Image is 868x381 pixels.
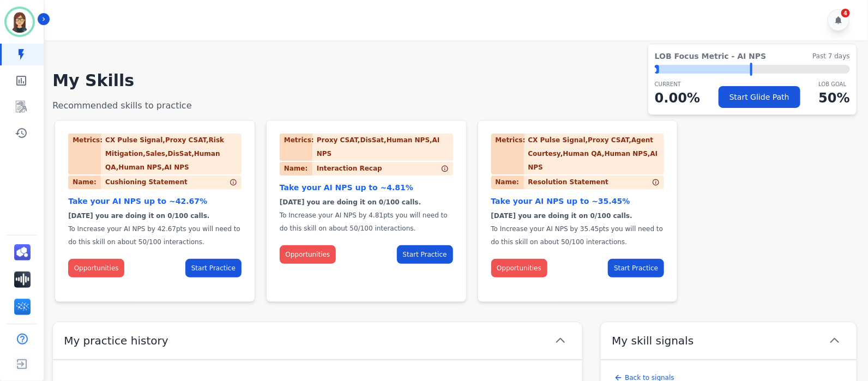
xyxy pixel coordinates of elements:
[491,225,664,246] span: To Increase your AI NPS by 35.45pts you will need to do this skill on about 50/100 interactions.
[655,65,659,74] div: ⬤
[7,9,33,35] img: Bordered avatar
[185,259,242,277] button: Start Practice
[68,196,242,207] div: Take your AI NPS up to ~42.67%
[280,162,312,176] div: Name:
[491,196,665,207] div: Take your AI NPS up to ~35.45%
[280,211,448,232] span: To Increase your AI NPS by 4.81pts you will need to do this skill on about 50/100 interactions.
[68,134,101,174] div: Metrics:
[612,333,694,348] span: My skill signals
[64,333,168,348] span: My practice history
[280,245,336,264] button: Opportunities
[655,80,700,88] p: CURRENT
[491,134,524,174] div: Metrics:
[819,88,850,108] p: 50 %
[397,245,453,264] button: Start Practice
[52,322,583,360] button: My practice history chevron up
[655,88,700,108] p: 0.00 %
[819,80,850,88] p: LOB Goal
[68,176,101,189] div: Name:
[828,334,841,347] svg: chevron up
[528,134,665,174] div: CX Pulse Signal,Proxy CSAT,Agent Courtesy,Human QA,Human NPS,AI NPS
[280,134,312,161] div: Metrics:
[719,86,800,108] button: Start Glide Path
[280,198,421,206] span: [DATE] you are doing it on 0/100 calls.
[491,259,547,277] button: Opportunities
[608,259,664,277] button: Start Practice
[491,176,524,189] div: Name:
[655,51,767,62] span: LOB Focus Metric - AI NPS
[280,182,453,193] div: Take your AI NPS up to ~4.81%
[600,322,857,360] button: My skill signals chevron up
[52,100,191,111] span: Recommended skills to practice
[841,9,850,17] div: 4
[317,134,453,161] div: Proxy CSAT,DisSat,Human NPS,AI NPS
[52,71,857,90] h1: My Skills
[105,134,242,174] div: CX Pulse Signal,Proxy CSAT,Risk Mitigation,Sales,DisSat,Human QA,Human NPS,AI NPS
[812,52,850,61] span: Past 7 days
[280,162,382,176] div: Interaction Recap
[68,212,209,220] span: [DATE] you are doing it on 0/100 calls.
[68,225,240,246] span: To Increase your AI NPS by 42.67pts you will need to do this skill on about 50/100 interactions.
[491,212,632,220] span: [DATE] you are doing it on 0/100 calls.
[68,259,124,277] button: Opportunities
[491,176,609,189] div: Resolution Statement
[68,176,188,189] div: Cushioning Statement
[554,334,567,347] svg: chevron up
